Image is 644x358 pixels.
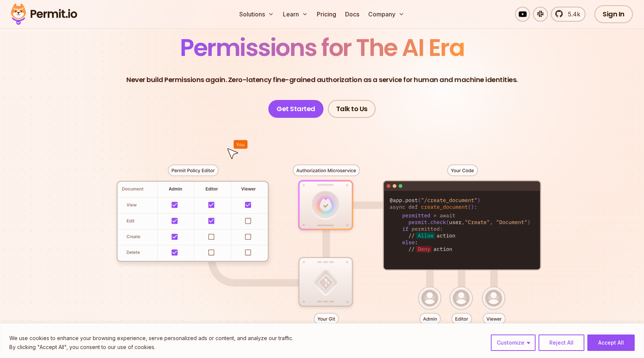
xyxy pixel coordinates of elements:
span: 5.4k [563,10,580,19]
button: Reject All [539,335,584,351]
span: Permissions for The AI Era [180,31,464,64]
p: We use cookies to enhance your browsing experience, serve personalized ads or content, and analyz... [9,334,293,343]
button: Accept All [587,335,635,351]
a: Pricing [314,7,339,22]
a: Get Started [268,100,323,118]
img: Permit logo [7,1,80,27]
button: Customize [491,335,536,351]
a: Sign In [594,5,633,23]
a: Talk to Us [328,100,376,118]
p: Never build Permissions again. Zero-latency fine-grained authorization as a service for human and... [126,75,518,85]
p: By clicking "Accept All", you consent to our use of cookies. [9,343,293,352]
button: Learn [280,7,311,22]
button: Company [365,7,407,22]
a: 5.4k [551,7,585,22]
button: Solutions [236,7,277,22]
a: Docs [342,7,362,22]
